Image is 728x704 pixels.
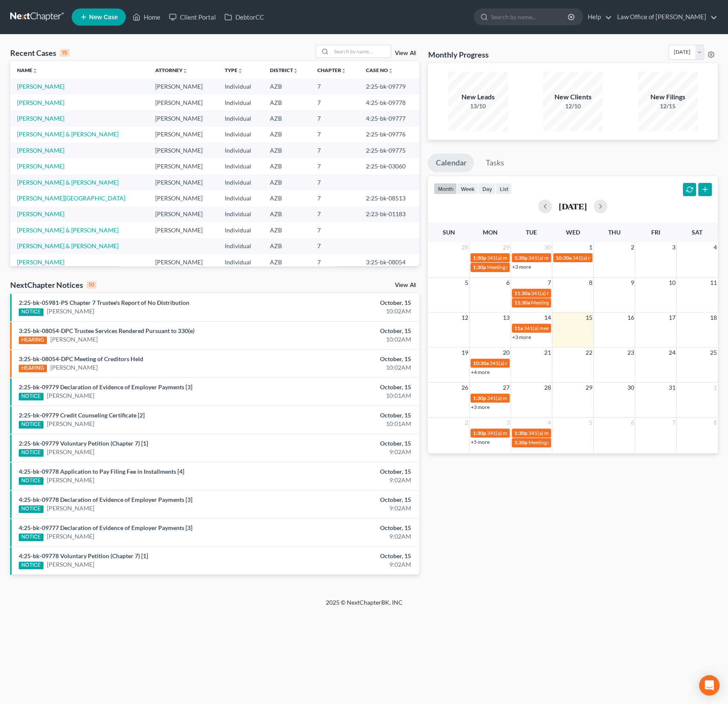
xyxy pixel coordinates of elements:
a: 2:25-bk-05981-PS Chapter 7 Trustee's Report of No Distribution [19,299,189,306]
span: 11 [709,278,718,288]
input: Search by name... [491,9,569,25]
div: 10:02AM [286,363,411,372]
i: unfold_more [32,68,38,73]
a: 2:25-bk-09779 Voluntary Petition (Chapter 7) [1] [19,440,148,447]
td: Individual [218,78,263,94]
span: 6 [629,417,635,428]
span: Sun [442,229,455,236]
td: 2:25-bk-08513 [359,190,420,206]
i: unfold_more [183,68,188,73]
div: NOTICE [19,393,44,400]
button: day [478,183,496,194]
span: 6 [505,278,510,288]
td: AZB [263,206,310,222]
a: Law Office of [PERSON_NAME] [613,9,717,25]
a: [PERSON_NAME] [17,115,64,122]
div: 2025 © NextChapterBK, INC [121,598,607,614]
div: 10:02AM [286,335,411,344]
a: 3:25-bk-08054-DPC Meeting of Creditors Held [19,355,143,362]
a: +3 more [512,334,531,340]
span: 23 [626,348,635,358]
a: [PERSON_NAME] [50,335,98,344]
span: 28 [461,242,469,252]
span: 29 [502,242,510,252]
div: 9:02AM [286,504,411,513]
a: Help [583,9,612,25]
div: 10:01AM [286,391,411,400]
span: 10:30a [556,255,571,261]
div: October, 15 [286,411,411,420]
div: October, 15 [286,327,411,335]
td: Individual [218,190,263,206]
a: +5 more [471,439,490,445]
span: 1:30p [473,255,486,261]
span: Wed [566,229,580,236]
td: 4:25-bk-09778 [359,95,420,110]
h2: [DATE] [559,202,587,211]
i: unfold_more [341,68,346,73]
td: 7 [310,254,359,270]
div: NOTICE [19,505,44,513]
td: 7 [310,158,359,174]
td: Individual [218,142,263,158]
a: +3 more [512,264,531,270]
div: HEARING [19,336,47,344]
td: [PERSON_NAME] [148,127,218,142]
a: [PERSON_NAME] [17,210,64,217]
td: 2:25-bk-09776 [359,127,420,142]
a: Chapterunfold_more [317,67,346,73]
span: 30 [626,382,635,393]
div: 12/15 [638,102,698,110]
div: 9:02AM [286,476,411,484]
h3: Monthly Progress [428,49,488,60]
a: Nameunfold_more [17,67,38,73]
span: New Case [89,14,118,20]
span: 24 [667,348,676,358]
td: 7 [310,127,359,142]
div: HEARING [19,365,47,372]
td: 7 [310,110,359,126]
a: Tasks [478,154,511,172]
td: Individual [218,206,263,222]
div: New Clients [543,92,603,102]
a: [PERSON_NAME] [17,147,64,154]
a: 2:25-bk-09779 Declaration of Evidence of Employer Payments [3] [19,383,192,391]
div: NOTICE [19,562,44,569]
button: week [457,183,478,194]
span: 28 [543,382,552,393]
div: October, 15 [286,495,411,504]
td: [PERSON_NAME] [148,158,218,174]
td: [PERSON_NAME] [148,222,218,238]
a: 2:25-bk-09779 Credit Counseling Certificate [2] [19,411,145,419]
i: unfold_more [388,68,393,73]
div: NOTICE [19,449,44,457]
span: 7 [671,417,676,428]
span: 29 [585,382,593,393]
span: 20 [502,348,510,358]
td: 7 [310,206,359,222]
td: 3:25-bk-08054 [359,254,420,270]
span: 2 [629,242,635,252]
button: month [434,183,457,194]
a: [PERSON_NAME] [47,420,94,428]
a: [PERSON_NAME] [47,560,94,569]
span: 10 [667,278,676,288]
span: 1:30p [473,264,486,270]
td: [PERSON_NAME] [148,190,218,206]
a: +3 more [471,404,490,410]
span: 21 [543,348,552,358]
td: 2:25-bk-09779 [359,78,420,94]
span: 1 [713,382,718,393]
i: unfold_more [237,68,242,73]
td: [PERSON_NAME] [148,206,218,222]
td: [PERSON_NAME] [148,95,218,110]
div: NextChapter Notices [10,280,96,290]
td: 7 [310,238,359,254]
td: Individual [218,127,263,142]
td: Individual [218,110,263,126]
td: AZB [263,174,310,190]
span: 341(a) meeting for [PERSON_NAME] [572,255,655,261]
span: 1:30p [514,439,528,446]
td: [PERSON_NAME] [148,174,218,190]
span: 341(a) meeting for [PERSON_NAME] [524,325,606,331]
